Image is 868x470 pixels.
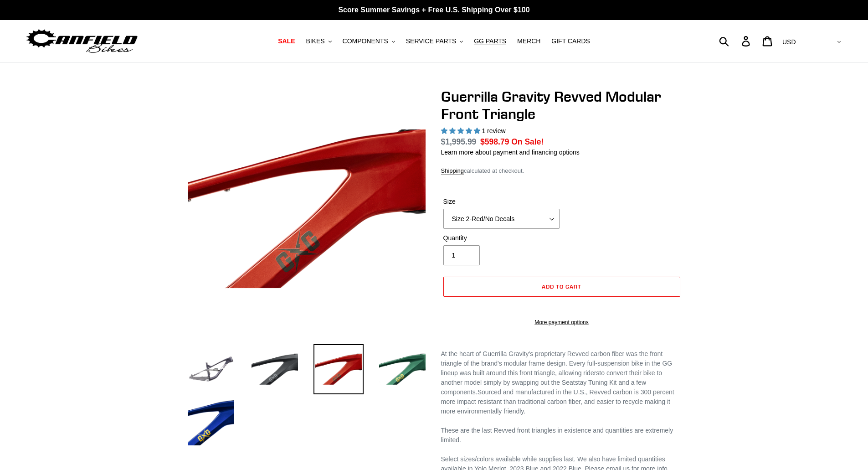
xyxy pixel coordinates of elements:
span: On Sale! [511,136,544,148]
span: At the heart of Guerrilla Gravity's proprietary Revved carbon fiber was the front triangle of the... [441,350,673,377]
input: Search [724,31,747,51]
span: SALE [278,37,295,45]
a: Shipping [441,167,464,175]
span: BIKES [306,37,324,45]
span: $598.79 [480,137,509,146]
a: Learn more about payment and financing options [441,149,580,156]
img: Load image into Gallery viewer, Guerrilla Gravity Revved Modular Front Triangle [186,397,236,447]
span: MERCH [517,37,540,45]
button: BIKES [301,35,336,47]
img: Load image into Gallery viewer, Guerrilla Gravity Revved Modular Front Triangle [313,344,364,394]
s: $1,995.99 [441,137,477,146]
label: Size [443,197,560,207]
span: SERVICE PARTS [406,37,456,45]
span: COMPONENTS [343,37,388,45]
a: GG PARTS [469,35,511,47]
a: GIFT CARDS [547,35,595,47]
label: Quantity [443,233,560,243]
a: SALE [273,35,299,47]
span: Add to cart [542,283,581,290]
img: Load image into Gallery viewer, Guerrilla Gravity Revved Modular Front Triangle [377,344,427,394]
img: Load image into Gallery viewer, Guerrilla Gravity Revved Modular Front Triangle [186,344,236,394]
img: Canfield Bikes [25,27,139,56]
button: COMPONENTS [338,35,400,47]
h1: Guerrilla Gravity Revved Modular Front Triangle [441,88,683,123]
div: These are the last Revved front triangles in existence and quantities are extremely limited. [441,426,683,445]
button: SERVICE PARTS [401,35,467,47]
a: More payment options [443,318,680,326]
span: 1 review [482,127,505,134]
button: Add to cart [443,277,680,297]
span: GIFT CARDS [551,37,590,45]
span: GG PARTS [474,37,506,45]
a: MERCH [513,35,545,47]
span: 5.00 stars [441,127,482,134]
div: Sourced and manufactured in the U.S., Revved carbon is 300 percent more impact resistant than tra... [441,349,683,416]
span: to convert their bike to another model simply by swapping out the Seatstay Tuning Kit and a few c... [441,369,663,396]
div: calculated at checkout. [441,166,683,176]
img: Load image into Gallery viewer, Guerrilla Gravity Revved Modular Front Triangle [250,344,300,394]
